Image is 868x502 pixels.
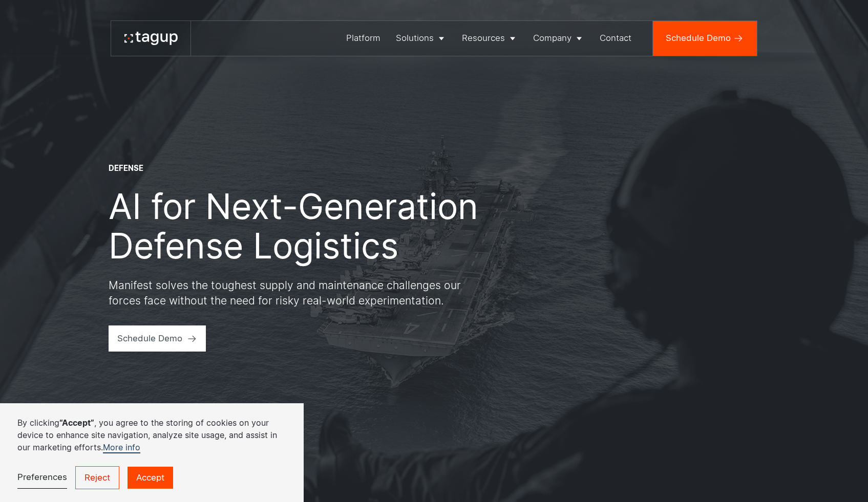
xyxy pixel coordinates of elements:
a: Resources [454,21,525,56]
a: Company [525,21,592,56]
div: Schedule Demo [666,32,731,45]
div: Company [533,32,571,45]
div: Contact [600,32,631,45]
a: Schedule Demo [109,325,206,352]
p: By clicking , you agree to the storing of cookies on your device to enhance site navigation, anal... [17,417,286,453]
div: Solutions [396,32,434,45]
a: Contact [592,21,640,56]
a: Platform [339,21,389,56]
p: Manifest solves the toughest supply and maintenance challenges our forces face without the need f... [109,278,477,308]
a: Accept [128,467,173,488]
div: DEFENSE [109,163,143,174]
div: Resources [462,32,505,45]
a: More info [103,442,140,453]
strong: “Accept” [59,418,94,428]
a: Preferences [17,467,67,489]
div: Platform [346,32,380,45]
div: Schedule Demo [117,332,182,345]
a: Schedule Demo [653,21,757,56]
h1: AI for Next-Generation Defense Logistics [109,187,539,265]
a: Reject [75,466,119,489]
a: Solutions [388,21,454,56]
